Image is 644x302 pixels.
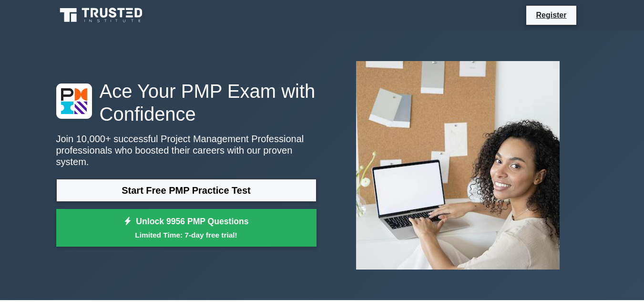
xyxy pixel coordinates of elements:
[56,179,317,202] a: Start Free PMP Practice Test
[56,133,317,167] p: Join 10,000+ successful Project Management Professional professionals who boosted their careers w...
[56,80,317,125] h1: Ace Your PMP Exam with Confidence
[68,229,305,240] small: Limited Time: 7-day free trial!
[530,9,572,21] a: Register
[56,209,317,247] a: Unlock 9956 PMP QuestionsLimited Time: 7-day free trial!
